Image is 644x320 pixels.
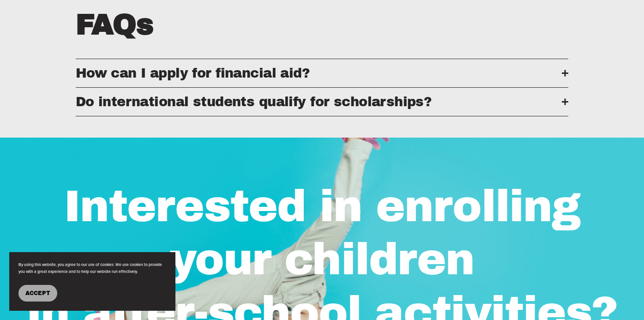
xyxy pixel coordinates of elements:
[76,66,562,80] span: How can I apply for financial aid?
[18,285,57,302] button: Accept
[9,252,175,311] section: Cookie banner
[18,261,166,276] p: By using this website, you agree to our use of cookies. We use cookies to provide you with a grea...
[76,88,569,116] button: Do international students qualify for scholarships?
[76,95,562,109] span: Do international students qualify for scholarships?
[76,59,569,87] button: How can I apply for financial aid?
[25,290,50,296] span: Accept
[76,9,153,40] strong: FAQs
